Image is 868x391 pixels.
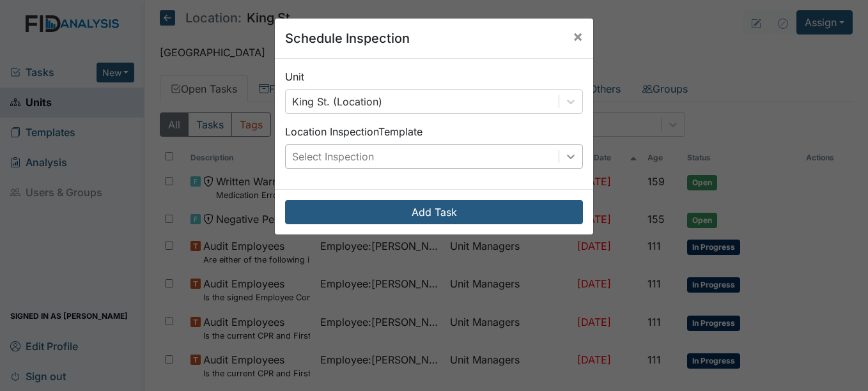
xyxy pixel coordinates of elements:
label: Location Inspection Template [285,124,422,139]
button: Close [562,19,593,54]
label: Unit [285,69,304,84]
button: Add Task [285,200,583,224]
h5: Schedule Inspection [285,29,410,48]
div: King St. (Location) [292,94,382,109]
div: Select Inspection [292,149,374,164]
span: × [573,27,583,45]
